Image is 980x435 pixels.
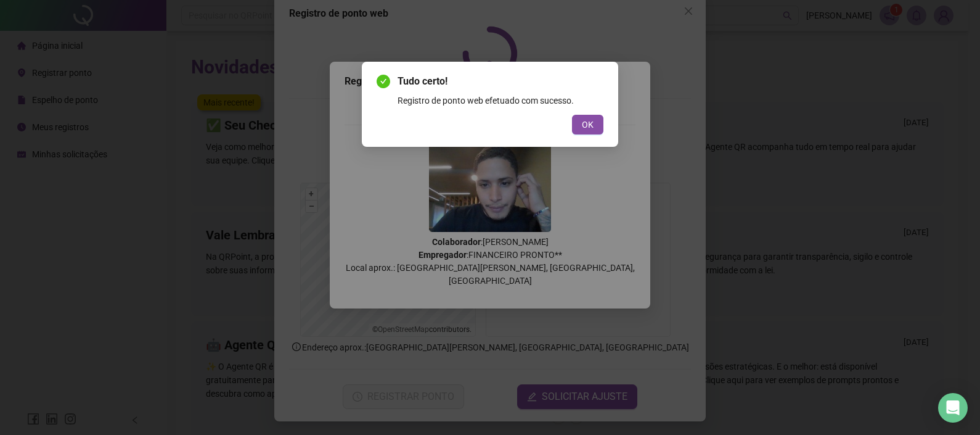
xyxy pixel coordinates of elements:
[398,74,603,89] span: Tudo certo!
[572,115,603,135] button: OK
[398,94,603,107] div: Registro de ponto web efetuado com sucesso.
[377,75,390,88] span: check-circle
[582,118,594,131] span: OK
[938,393,968,423] div: Open Intercom Messenger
